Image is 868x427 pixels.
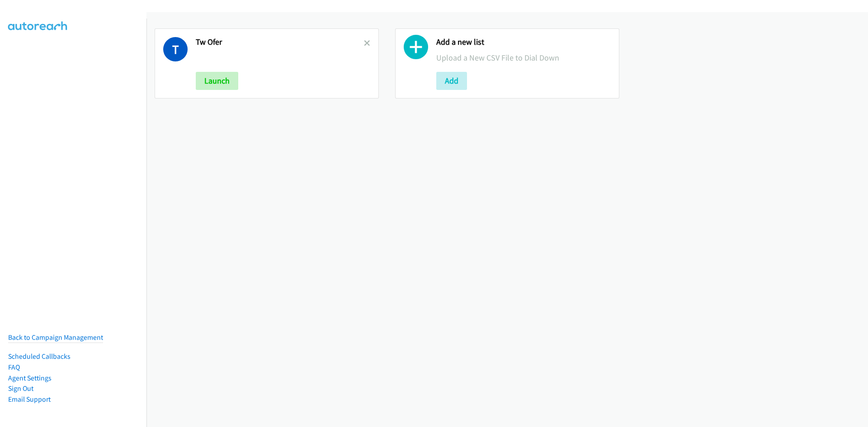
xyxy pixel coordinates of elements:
[8,374,52,382] a: Agent Settings
[436,72,467,90] button: Add
[8,352,71,361] a: Scheduled Callbacks
[8,384,33,393] a: Sign Out
[8,395,51,404] a: Email Support
[163,37,188,61] h1: T
[196,72,238,90] button: Launch
[8,333,103,342] a: Back to Campaign Management
[8,363,20,371] a: FAQ
[196,37,364,47] h2: Tw Ofer
[436,52,611,64] p: Upload a New CSV File to Dial Down
[436,37,611,47] h2: Add a new list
